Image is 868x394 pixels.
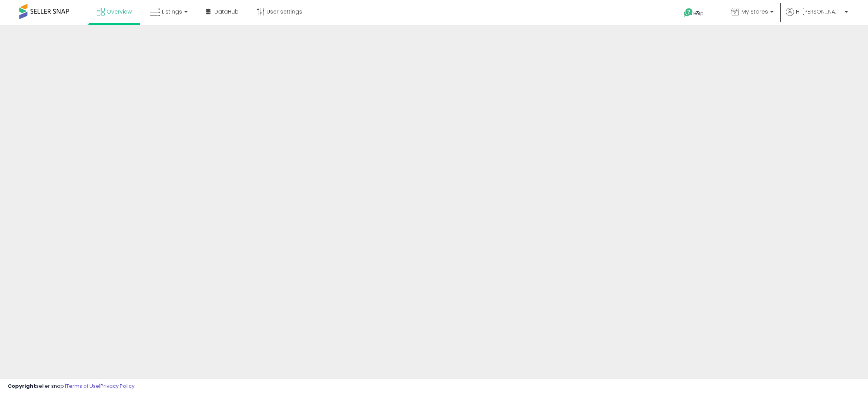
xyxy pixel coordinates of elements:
[693,10,704,17] span: Help
[214,8,239,16] span: DataHub
[684,8,693,17] i: Get Help
[107,8,132,16] span: Overview
[741,8,768,16] span: My Stores
[162,8,182,16] span: Listings
[786,8,848,25] a: Hi [PERSON_NAME]
[796,8,842,16] span: Hi [PERSON_NAME]
[678,2,719,25] a: Help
